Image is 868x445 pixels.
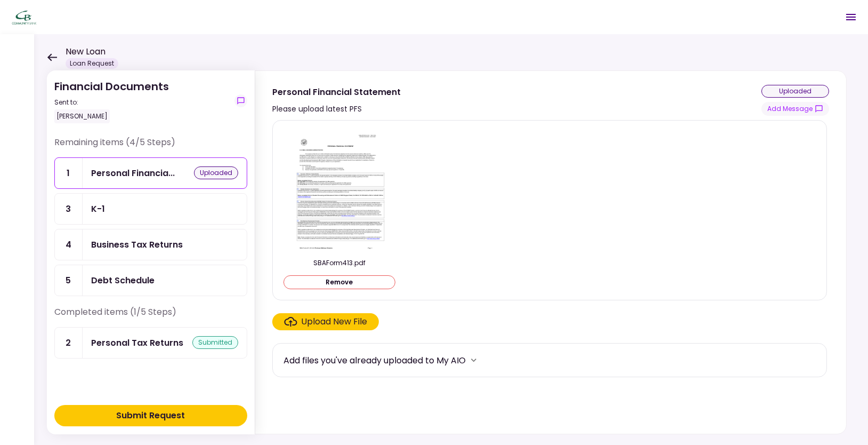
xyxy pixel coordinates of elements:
a: 5Debt Schedule [54,265,247,296]
div: Sent to: [54,98,169,107]
button: Open menu [838,4,864,30]
div: K-1 [91,202,105,216]
div: Please upload latest PFS [272,102,401,115]
div: uploaded [761,85,829,98]
div: Upload New File [302,315,368,328]
h1: New Loan [66,45,118,58]
div: Completed items (1/5 Steps) [54,306,247,327]
div: uploaded [194,166,238,179]
div: Remaining items (4/5 Steps) [54,136,247,157]
a: 1Personal Financial Statementuploaded [54,157,247,189]
div: [PERSON_NAME] [54,109,110,123]
img: Partner icon [11,9,37,25]
button: show-messages [761,102,829,116]
div: submitted [192,336,238,349]
div: Personal Financial Statement [272,85,401,99]
button: show-messages [234,94,247,107]
div: 2 [55,328,83,358]
div: 3 [55,194,83,224]
button: more [466,352,482,368]
a: 2Personal Tax Returnssubmitted [54,327,247,359]
div: Personal Financial StatementPlease upload latest PFSuploadedshow-messagesSBAForm413.pdfRemoveClic... [255,70,847,434]
div: SBAForm413.pdf [283,258,395,268]
div: 1 [55,158,83,188]
div: 4 [55,229,83,260]
div: Debt Schedule [91,274,155,287]
a: 4Business Tax Returns [54,229,247,260]
div: Financial Documents [54,78,169,123]
div: Submit Request [117,409,185,422]
div: Add files you've already uploaded to My AIO [283,354,466,367]
button: Remove [283,275,395,289]
div: 5 [55,265,83,296]
div: Personal Tax Returns [91,336,183,349]
div: Personal Financial Statement [91,166,175,180]
button: Submit Request [54,405,247,426]
span: Click here to upload the required document [272,313,379,330]
a: 3K-1 [54,193,247,225]
div: Loan Request [66,58,118,69]
div: Business Tax Returns [91,238,183,251]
